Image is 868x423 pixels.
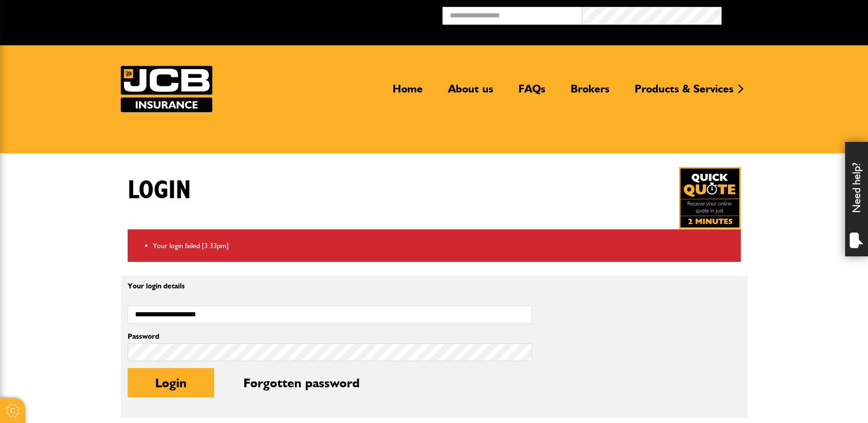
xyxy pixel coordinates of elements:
a: Products & Services [628,82,740,103]
button: Forgotten password [216,368,387,397]
button: Broker Login [722,7,861,21]
a: Home [386,82,430,103]
h1: Login [128,175,191,206]
label: Password [128,333,532,340]
img: Quick Quote [679,167,741,229]
li: Your login failed [3:33pm] [153,240,734,252]
a: JCB Insurance Services [121,66,212,112]
a: FAQs [512,82,552,103]
a: About us [441,82,500,103]
a: Brokers [564,82,616,103]
div: Need help? [845,142,868,256]
img: JCB Insurance Services logo [121,66,212,112]
a: Get your insurance quote in just 2-minutes [679,167,741,229]
button: Login [128,368,214,397]
p: Your login details [128,282,532,290]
